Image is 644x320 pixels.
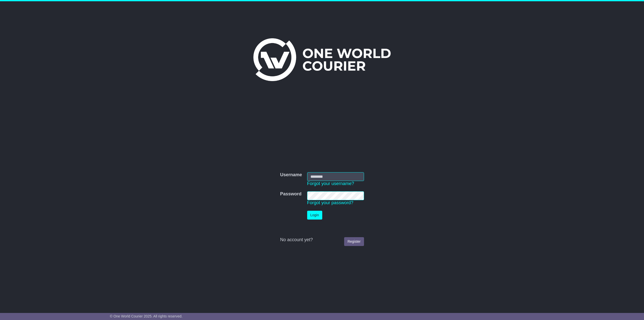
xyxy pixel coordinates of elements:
[110,314,183,318] span: © One World Courier 2025. All rights reserved.
[280,191,301,197] label: Password
[253,38,391,81] img: One World
[307,211,322,220] button: Login
[280,172,302,178] label: Username
[344,237,364,246] a: Register
[280,237,364,243] div: No account yet?
[307,181,354,186] a: Forgot your username?
[307,200,353,205] a: Forgot your password?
